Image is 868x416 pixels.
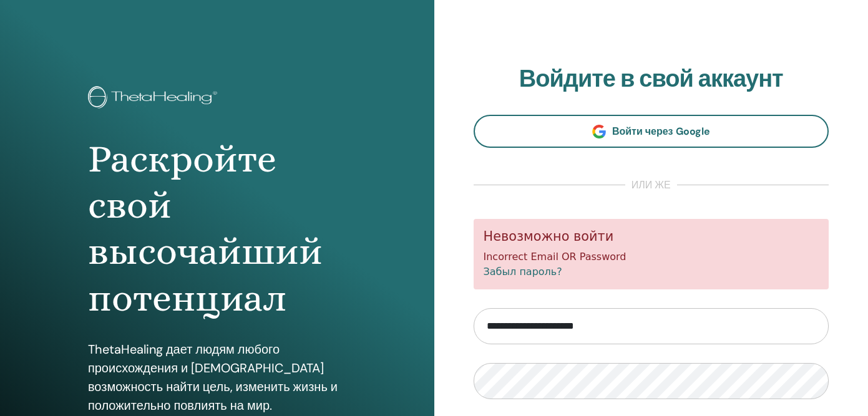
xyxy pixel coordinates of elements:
[612,125,710,138] span: Войти через Google
[88,340,346,415] p: ThetaHealing дает людям любого происхождения и [DEMOGRAPHIC_DATA] возможность найти цель, изменит...
[484,266,562,278] a: Забыл пароль?
[474,219,829,289] div: Incorrect Email OR Password
[88,136,346,322] h1: Раскройте свой высочайший потенциал
[625,178,677,193] span: или же
[474,65,829,94] h2: Войдите в свой аккаунт
[484,229,819,244] h5: Невозможно войти
[474,115,829,148] a: Войти через Google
